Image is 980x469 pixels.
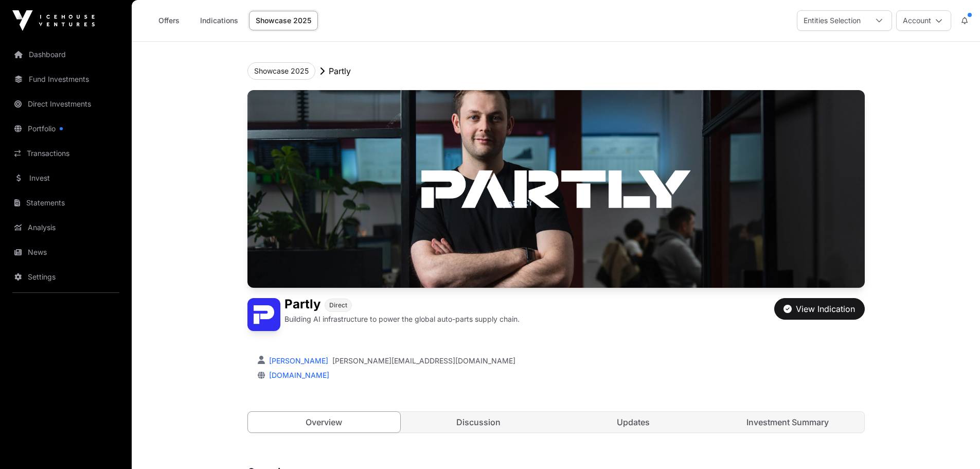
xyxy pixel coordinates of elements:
img: Partly [247,90,865,288]
img: Icehouse Ventures Logo [12,10,95,31]
a: Updates [557,412,710,432]
a: Offers [148,11,189,30]
nav: Tabs [248,412,864,432]
span: Direct [329,301,347,309]
img: Partly [247,298,280,331]
a: Settings [8,266,123,288]
iframe: Chat Widget [929,420,980,469]
h1: Partly [284,298,320,312]
button: Account [896,10,951,31]
a: Portfolio [8,117,123,140]
a: Discussion [402,412,555,432]
a: Investment Summary [711,412,864,432]
a: Indications [193,11,245,30]
div: View Indication [783,303,855,315]
a: [PERSON_NAME] [267,356,328,365]
a: View Indication [774,308,865,319]
a: [PERSON_NAME][EMAIL_ADDRESS][DOMAIN_NAME] [332,356,515,366]
a: Dashboard [8,43,123,66]
a: Overview [247,411,401,433]
div: Entities Selection [797,11,867,30]
a: News [8,241,123,264]
p: Building AI infrastructure to power the global auto-parts supply chain. [284,314,520,324]
button: Showcase 2025 [247,62,315,80]
a: Transactions [8,142,123,165]
a: Showcase 2025 [249,11,318,30]
a: Direct Investments [8,93,123,115]
p: Partly [329,65,351,77]
a: Fund Investments [8,68,123,91]
a: Statements [8,192,123,214]
button: View Indication [774,298,865,320]
a: [DOMAIN_NAME] [265,371,329,379]
a: Analysis [8,216,123,239]
a: Invest [8,167,123,189]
